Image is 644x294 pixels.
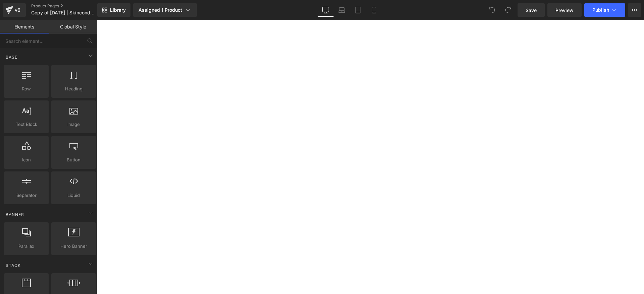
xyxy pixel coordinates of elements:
a: Product Pages [31,3,108,9]
span: Text Block [6,121,47,128]
span: Copy of [DATE] | Skincondition | Scarcity [31,10,96,15]
span: Stack [5,262,21,269]
button: Publish [584,3,625,17]
a: v6 [3,3,26,17]
a: Tablet [350,3,366,17]
a: Mobile [366,3,382,17]
button: Undo [485,3,499,17]
span: Hero Banner [53,243,94,250]
span: Base [5,54,18,60]
a: Preview [547,3,582,17]
span: Row [6,85,47,92]
span: Parallax [6,243,47,250]
span: Heading [53,85,94,92]
span: Icon [6,156,47,163]
div: v6 [13,6,22,14]
span: Library [110,7,126,13]
span: Image [53,121,94,128]
span: Preview [555,7,574,14]
a: New Library [97,3,130,17]
a: Desktop [318,3,334,17]
span: Save [526,7,537,14]
a: Laptop [334,3,350,17]
span: Publish [592,7,609,13]
div: Assigned 1 Product [139,7,192,13]
a: Global Style [49,20,97,33]
span: Button [53,156,94,163]
span: Separator [6,192,47,199]
button: More [628,3,641,17]
span: Liquid [53,192,94,199]
button: Redo [501,3,515,17]
span: Banner [5,211,25,218]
